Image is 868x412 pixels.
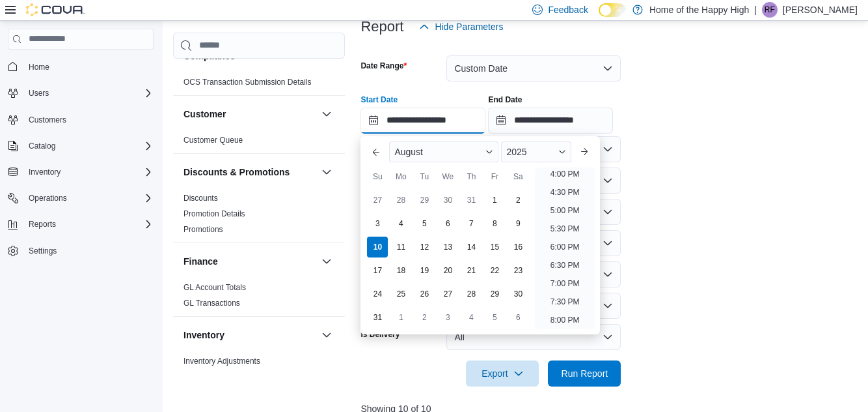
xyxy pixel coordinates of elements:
[437,307,458,328] div: day-3
[435,20,503,33] span: Hide Parameters
[3,84,159,102] button: Users
[183,135,243,145] span: Customer Queue
[446,55,621,81] button: Custom Date
[545,312,585,328] li: 8:00 PM
[484,190,505,211] div: day-1
[183,166,290,179] h3: Discounts & Promotions
[173,280,345,316] div: Finance
[183,282,246,293] span: GL Account Totals
[506,147,526,157] span: 2025
[183,224,223,235] span: Promotions
[437,213,458,234] div: day-6
[3,215,159,233] button: Reports
[548,3,588,16] span: Feedback
[603,238,613,248] button: Open list of options
[783,2,858,18] p: [PERSON_NAME]
[183,136,243,145] a: Customer Queue
[319,327,334,343] button: Inventory
[3,57,159,76] button: Home
[367,237,388,257] div: day-10
[173,132,345,153] div: Customer
[461,284,481,304] div: day-28
[508,166,528,187] div: Sa
[466,360,539,387] button: Export
[390,166,411,187] div: Mo
[461,260,481,281] div: day-21
[754,2,757,18] p: |
[173,74,345,95] div: Compliance
[484,213,505,234] div: day-8
[762,2,778,18] div: Reshawn Facey
[461,307,481,328] div: day-4
[183,356,260,366] span: Inventory Adjustments
[437,237,458,257] div: day-13
[488,108,613,134] input: Press the down key to open a popover containing a calendar.
[23,85,154,101] span: Users
[183,298,240,308] span: GL Transactions
[29,193,67,203] span: Operations
[360,108,485,134] input: Press the down key to enter a popover containing a calendar. Press the escape key to close the po...
[461,213,481,234] div: day-7
[29,167,61,177] span: Inventory
[603,144,613,154] button: Open list of options
[461,190,481,211] div: day-31
[360,95,398,105] label: Start Date
[319,48,334,64] button: Compliance
[508,307,528,328] div: day-6
[23,216,61,232] button: Reports
[390,307,411,328] div: day-1
[390,190,411,211] div: day-28
[488,95,522,105] label: End Date
[29,141,55,151] span: Catalog
[183,225,223,234] a: Promotions
[3,189,159,207] button: Operations
[183,78,312,87] a: OCS Transaction Submission Details
[508,190,528,211] div: day-2
[23,138,61,154] button: Catalog
[367,190,388,211] div: day-27
[545,257,585,273] li: 6:30 PM
[389,141,498,162] div: Button. Open the month selector. August is currently selected.
[545,166,585,182] li: 4:00 PM
[484,307,505,328] div: day-5
[29,88,49,98] span: Users
[765,2,775,18] span: RF
[183,77,312,87] span: OCS Transaction Submission Details
[319,164,334,180] button: Discounts & Promotions
[367,284,388,304] div: day-24
[437,260,458,281] div: day-20
[414,14,508,40] button: Hide Parameters
[446,324,621,350] button: All
[23,190,154,206] span: Operations
[501,141,571,162] div: Button. Open the year selector. 2025 is currently selected.
[23,59,154,75] span: Home
[23,164,154,180] span: Inventory
[23,190,72,206] button: Operations
[23,111,154,128] span: Customers
[508,284,528,304] div: day-30
[508,237,528,257] div: day-16
[29,246,57,256] span: Settings
[461,237,481,257] div: day-14
[183,255,316,268] button: Finance
[508,260,528,281] div: day-23
[484,237,505,257] div: day-15
[574,141,595,162] button: Next month
[23,112,72,128] a: Customers
[545,239,585,255] li: 6:00 PM
[3,110,159,129] button: Customers
[545,184,585,200] li: 4:30 PM
[390,284,411,304] div: day-25
[29,115,66,125] span: Customers
[183,283,246,292] a: GL Account Totals
[183,209,245,218] a: Promotion Details
[360,19,403,35] h3: Report
[414,307,435,328] div: day-2
[390,237,411,257] div: day-11
[173,190,345,243] div: Discounts & Promotions
[319,106,334,122] button: Customer
[8,52,154,295] nav: Complex example
[366,188,530,329] div: August, 2025
[414,166,435,187] div: Tu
